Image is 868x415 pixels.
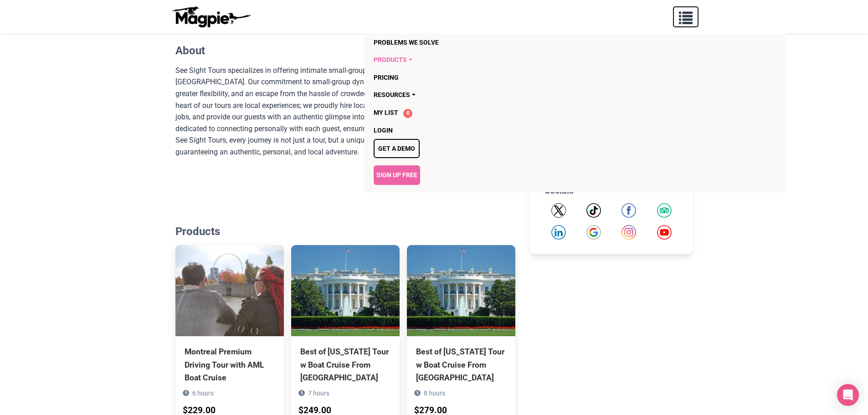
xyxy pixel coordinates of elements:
img: Best of Washington Tour w Boat Cruise From Annapolis [291,245,400,336]
a: Tripadvisor [657,203,672,218]
img: Google icon [586,225,601,240]
span: 7 hours [308,389,329,397]
a: Facebook [621,203,636,218]
img: Montreal Premium Driving Tour with AML Boat Cruise [175,245,284,336]
a: My List 0 [374,104,672,122]
img: Tripadvisor icon [657,203,672,218]
img: Facebook icon [621,203,636,218]
img: Best of Washington Tour w Boat Cruise From Baltimore [407,245,515,336]
img: TikTok icon [586,203,601,218]
img: Twitter icon [551,203,566,218]
a: Pricing [374,69,672,86]
h2: About [175,44,516,57]
a: YouTube [657,225,672,240]
h2: Products [175,225,516,238]
a: TikTok [586,203,601,218]
a: Problems we solve [374,34,672,51]
span: My List [374,109,398,116]
a: Login [374,122,672,139]
a: LinkedIn [551,225,566,240]
a: Google [586,225,601,240]
a: Sign Up Free [374,165,420,184]
a: Instagram [621,225,636,240]
img: logo-ab69f6fb50320c5b225c76a69d11143b.png [170,6,252,28]
img: YouTube icon [657,225,672,240]
div: See Sight Tours specializes in offering intimate small-group tours across popular destinations in... [175,65,516,181]
div: Best of [US_STATE] Tour w Boat Cruise From [GEOGRAPHIC_DATA] [416,345,506,384]
a: Twitter [551,203,566,218]
a: Resources [374,86,672,103]
div: Best of [US_STATE] Tour w Boat Cruise From [GEOGRAPHIC_DATA] [300,345,390,384]
span: 6 hours [192,389,214,397]
div: Open Intercom Messenger [837,384,859,406]
span: 8 hours [424,389,445,397]
span: 0 [403,109,412,118]
div: Montreal Premium Driving Tour with AML Boat Cruise [185,345,275,384]
img: Instagram icon [621,225,636,240]
img: LinkedIn icon [551,225,566,240]
a: Products [374,51,672,68]
a: Get a demo [374,139,420,158]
